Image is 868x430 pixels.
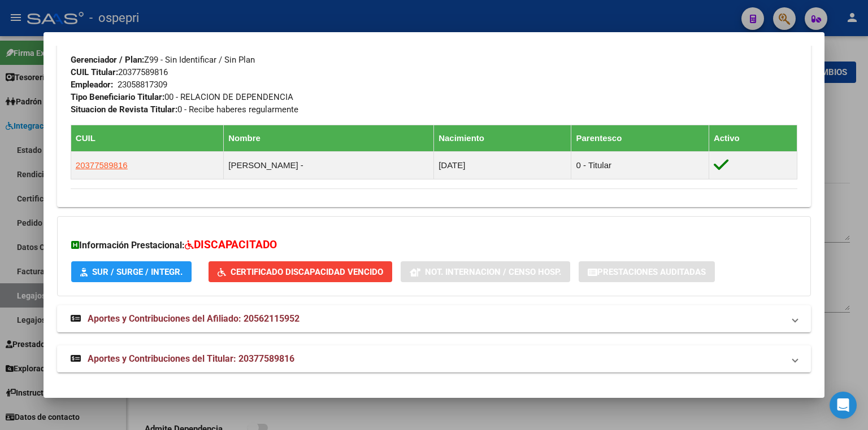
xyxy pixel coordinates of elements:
[579,261,715,282] button: Prestaciones Auditadas
[71,104,298,115] span: 0 - Recibe haberes regularmente
[71,55,255,65] span: Z99 - Sin Identificar / Sin Plan
[71,67,168,77] span: 20377589816
[118,78,167,91] div: 23058817309
[434,125,571,151] th: Nacimiento
[88,313,300,324] span: Aportes y Contribuciones del Afiliado: 20562115952
[71,125,223,151] th: CUIL
[209,261,392,282] button: Certificado Discapacidad Vencido
[57,305,811,332] mat-expansion-panel-header: Aportes y Contribuciones del Afiliado: 20562115952
[92,267,183,277] span: SUR / SURGE / INTEGR.
[224,125,434,151] th: Nombre
[71,104,177,115] strong: Situacion de Revista Titular:
[194,238,277,251] span: DISCAPACITADO
[709,125,797,151] th: Activo
[57,345,811,372] mat-expansion-panel-header: Aportes y Contribuciones del Titular: 20377589816
[71,261,192,282] button: SUR / SURGE / INTEGR.
[71,92,164,102] strong: Tipo Beneficiario Titular:
[571,151,709,179] td: 0 - Titular
[71,92,293,102] span: 00 - RELACION DE DEPENDENCIA
[71,237,797,253] h3: Información Prestacional:
[71,67,118,77] strong: CUIL Titular:
[224,151,434,179] td: [PERSON_NAME] -
[401,261,570,282] button: Not. Internacion / Censo Hosp.
[71,80,113,90] strong: Empleador:
[88,353,294,364] span: Aportes y Contribuciones del Titular: 20377589816
[434,151,571,179] td: [DATE]
[76,160,128,170] span: 20377589816
[571,125,709,151] th: Parentesco
[71,55,144,65] strong: Gerenciador / Plan:
[597,267,706,277] span: Prestaciones Auditadas
[425,267,561,277] span: Not. Internacion / Censo Hosp.
[830,392,857,419] div: Open Intercom Messenger
[231,267,383,277] span: Certificado Discapacidad Vencido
